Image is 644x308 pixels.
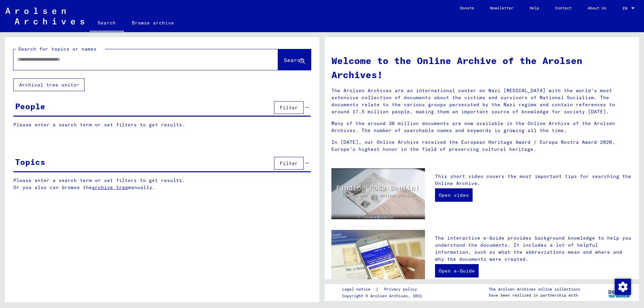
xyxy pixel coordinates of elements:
[284,57,304,63] span: Search
[342,293,425,299] p: Copyright © Arolsen Archives, 2021
[435,173,632,187] p: This short video covers the most important tips for searching the Online Archive.
[15,100,45,112] div: People
[280,160,298,166] span: Filter
[13,78,85,91] button: Archival tree units
[18,46,97,52] mat-label: Search for topics or names
[124,15,182,31] a: Browse archive
[331,230,425,292] img: eguide.jpg
[435,235,632,263] p: The interactive e-Guide provides background knowledge to help you understand the documents. It in...
[489,292,580,298] p: have been realized in partnership with
[92,184,128,190] a: archive tree
[615,279,631,295] img: Change consent
[331,139,632,153] p: In [DATE], our Online Archive received the European Heritage Award / Europa Nostra Award 2020, Eu...
[90,15,124,32] a: Search
[614,279,631,295] div: Change consent
[15,156,45,168] div: Topics
[13,177,311,191] p: Please enter a search term or set filters to get results. Or you also can browse the manually.
[489,286,580,292] p: The Arolsen Archives online collections
[278,49,311,70] button: Search
[379,286,425,293] a: Privacy policy
[274,157,304,170] button: Filter
[331,87,632,115] p: The Arolsen Archives are an international center on Nazi [MEDICAL_DATA] with the world’s most ext...
[623,6,630,11] span: EN
[280,105,298,111] span: Filter
[435,188,473,202] a: Open video
[274,101,304,114] button: Filter
[331,168,425,219] img: video.jpg
[342,286,376,293] a: Legal notice
[331,120,632,134] p: Many of the around 30 million documents are now available in the Online Archive of the Arolsen Ar...
[5,8,84,24] img: Arolsen_neg.svg
[342,286,425,293] div: |
[435,264,479,278] a: Open e-Guide
[331,54,632,82] h1: Welcome to the Online Archive of the Arolsen Archives!
[13,121,311,128] p: Please enter a search term or set filters to get results.
[607,284,632,301] img: yv_logo.png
